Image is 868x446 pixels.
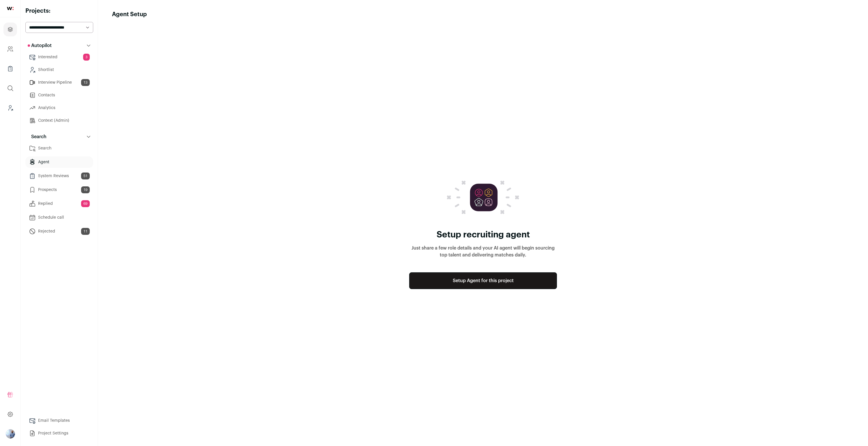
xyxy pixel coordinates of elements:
[3,42,17,56] a: Company and ATS Settings
[25,170,93,182] a: System Reviews51
[81,186,90,193] span: 19
[81,228,90,235] span: 11
[6,429,15,438] button: Open dropdown
[28,133,46,140] p: Search
[25,40,93,51] button: Autopilot
[3,101,17,115] a: Leads (Backoffice)
[25,102,93,114] a: Analytics
[409,272,557,289] a: Setup Agent for this project
[409,230,557,240] h1: Setup recruiting agent
[25,198,93,209] a: Replied69
[25,77,93,88] a: Interview Pipeline13
[25,156,93,168] a: Agent
[3,23,17,36] a: Projects
[3,62,17,76] a: Company Lists
[81,79,90,86] span: 13
[28,42,52,49] p: Autopilot
[81,200,90,207] span: 69
[6,429,15,438] img: 97332-medium_jpg
[25,212,93,223] a: Schedule call
[25,226,93,237] a: Rejected11
[7,7,14,10] img: wellfound-shorthand-0d5821cbd27db2630d0214b213865d53afaa358527fdda9d0ea32b1df1b89c2c.svg
[25,143,93,154] a: Search
[25,131,93,143] button: Search
[25,89,93,101] a: Contacts
[25,7,93,15] h2: Projects:
[25,64,93,76] a: Shortlist
[83,54,90,61] span: 3
[25,415,93,426] a: Email Templates
[25,51,93,63] a: Interested3
[25,184,93,196] a: Prospects19
[25,115,93,126] a: Context (Admin)
[112,10,147,18] h1: Agent Setup
[25,428,93,439] a: Project Settings
[409,245,557,258] p: Just share a few role details and your AI agent will begin sourcing top talent and delivering mat...
[81,173,90,179] span: 51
